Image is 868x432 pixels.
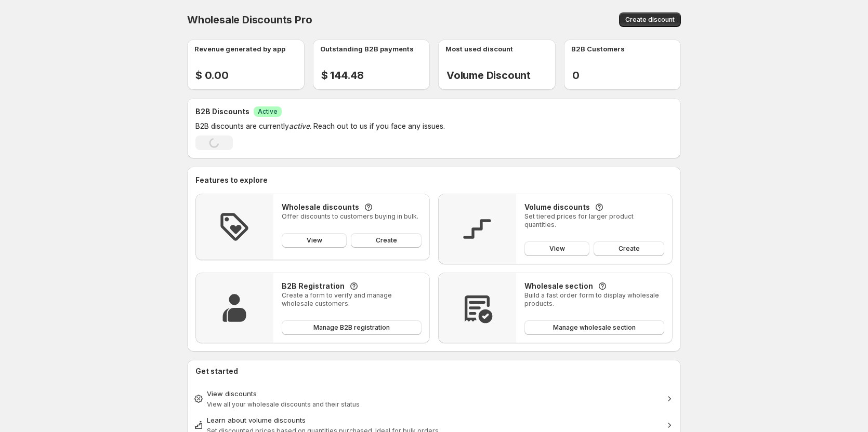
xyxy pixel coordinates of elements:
img: Feature Icon [461,291,494,325]
span: View [307,236,322,245]
p: B2B discounts are currently . Reach out to us if you face any issues. [195,121,610,131]
p: Offer discounts to customers buying in bulk. [282,212,422,221]
span: Manage B2B registration [313,323,390,332]
p: B2B Customers [571,44,625,54]
span: Create [619,245,640,253]
span: Wholesale Discounts Pro [187,14,312,26]
em: active [289,122,310,130]
h3: Volume discounts [524,202,590,212]
h3: B2B Registration [282,281,345,291]
button: Create discount [619,12,681,27]
a: Create [594,241,664,256]
h3: Wholesale section [524,281,593,291]
h3: Wholesale discounts [282,202,359,212]
h2: 0 [572,69,681,82]
a: Create [351,233,422,248]
span: Create discount [625,16,675,24]
p: Set tiered prices for larger product quantities. [524,212,664,229]
span: Manage wholesale section [553,323,636,332]
h2: Features to explore [195,175,673,185]
p: Build a fast order form to display wholesale products. [524,291,664,308]
span: Create [376,236,397,245]
h2: $ 144.48 [321,69,430,82]
span: View all your wholesale discounts and their status [207,400,360,408]
img: Feature Icon [218,291,251,325]
span: Active [258,107,278,116]
p: Most used discount [445,44,513,54]
h2: $ 0.00 [195,69,305,82]
span: View [549,245,565,253]
div: Learn about volume discounts [207,415,661,425]
h2: B2B Discounts [195,106,249,117]
p: Create a form to verify and manage wholesale customers. [282,291,422,308]
div: View discounts [207,388,661,399]
button: Manage wholesale section [524,320,664,335]
img: Feature Icon [461,212,494,246]
a: View [524,241,589,256]
p: Revenue generated by app [194,44,285,54]
img: Feature Icon [218,210,251,244]
a: View [282,233,347,248]
p: Outstanding B2B payments [320,44,414,54]
h2: Get started [195,366,673,376]
h2: Volume Discount [446,69,556,82]
button: Manage B2B registration [282,320,422,335]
